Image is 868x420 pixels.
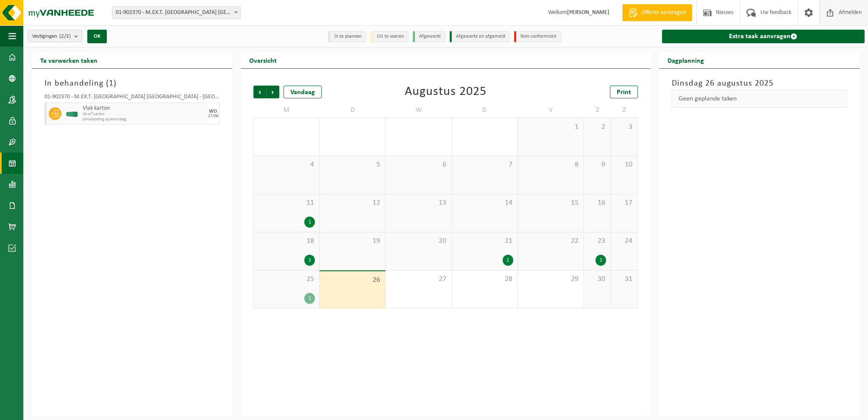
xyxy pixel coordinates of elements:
span: 30 [588,275,606,284]
span: 30 m³ karton [83,112,205,117]
span: 01-902370 - M.EX.T. BELGIUM NV - ROESELARE [112,6,241,19]
span: 28 [456,275,513,284]
span: 7 [456,160,513,170]
div: 1 [304,255,315,266]
div: Geen geplande taken [672,90,847,108]
span: 9 [588,160,606,170]
h2: Te verwerken taken [32,52,106,68]
li: Uit te voeren [370,31,409,42]
span: 3 [615,122,633,132]
span: 25 [258,275,315,284]
td: V [518,103,584,118]
span: 19 [324,236,381,246]
span: 24 [615,236,633,246]
strong: [PERSON_NAME] [567,9,609,16]
span: 23 [588,236,606,246]
td: Z [584,103,611,118]
span: 26 [324,275,381,285]
span: 6 [390,160,447,170]
span: 31 [615,275,633,284]
span: 18 [258,236,315,246]
td: W [386,103,452,118]
h2: Dagplanning [659,52,712,68]
span: 11 [258,198,315,208]
img: HK-XC-30-GN-00 [66,111,78,117]
td: M [253,103,320,118]
span: Vestigingen [32,30,71,43]
span: 17 [615,198,633,208]
span: Print [617,89,631,96]
h2: Overzicht [241,52,285,68]
span: Vlak karton [83,105,205,112]
span: 16 [588,198,606,208]
span: 4 [258,160,315,170]
div: 1 [304,217,315,228]
span: 13 [390,198,447,208]
div: 1 [304,293,315,304]
div: Vandaag [284,86,322,98]
span: 21 [456,236,513,246]
span: 20 [390,236,447,246]
li: Afgewerkt [413,31,445,42]
div: WO [209,109,217,114]
span: 2 [588,122,606,132]
span: 29 [522,275,579,284]
h3: Dinsdag 26 augustus 2025 [672,77,847,90]
td: Z [611,103,638,118]
a: Print [610,86,638,98]
span: 15 [522,198,579,208]
span: 1 [522,122,579,132]
span: 1 [109,79,114,88]
div: 1 [503,255,513,266]
td: D [320,103,386,118]
div: Augustus 2025 [405,86,487,98]
td: D [452,103,518,118]
span: 01-902370 - M.EX.T. BELGIUM NV - ROESELARE [112,7,240,19]
span: Omwisseling op aanvraag [83,117,205,122]
li: Non-conformiteit [514,31,561,42]
span: 22 [522,236,579,246]
div: 27/08 [208,114,218,118]
span: Vorige [253,86,266,98]
div: 01-902370 - M.EX.T. [GEOGRAPHIC_DATA] [GEOGRAPHIC_DATA] - [GEOGRAPHIC_DATA] [45,94,220,103]
span: Offerte aanvragen [640,8,688,17]
a: Offerte aanvragen [622,4,692,21]
count: (2/2) [59,33,71,39]
span: Volgende [267,86,279,98]
button: Vestigingen(2/2) [28,30,82,42]
li: In te plannen [328,31,366,42]
li: Afgewerkt en afgemeld [450,31,510,42]
span: 5 [324,160,381,170]
a: Extra taak aanvragen [662,30,865,43]
span: 12 [324,198,381,208]
span: 14 [456,198,513,208]
span: 10 [615,160,633,170]
span: 8 [522,160,579,170]
div: 1 [595,255,606,266]
button: OK [87,30,107,43]
span: 27 [390,275,447,284]
h3: In behandeling ( ) [45,77,220,90]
